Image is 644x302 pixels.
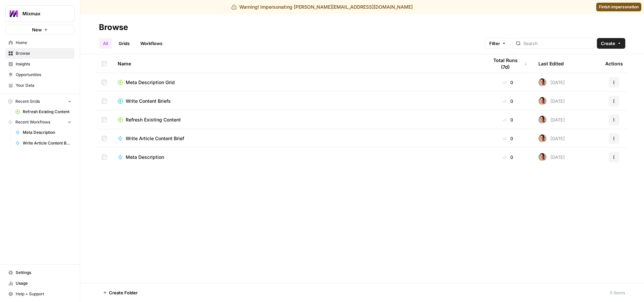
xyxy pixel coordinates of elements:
a: Write Article Content Brief [12,138,75,148]
a: Settings [5,267,75,278]
span: Meta Description [126,154,164,161]
button: Filter [485,38,510,49]
a: Browse [5,48,75,59]
div: 0 [488,135,528,142]
a: Finish impersonation [596,3,641,11]
span: Your Data [16,82,72,88]
button: Create Folder [99,287,142,298]
img: 3d8pdhys1cqbz9tnb8hafvyhrehi [538,134,546,142]
span: Create Folder [109,289,138,296]
div: Total Runs (7d) [488,54,528,73]
img: 3d8pdhys1cqbz9tnb8hafvyhrehi [538,97,546,105]
a: Grids [115,38,134,49]
a: Workflows [136,38,166,49]
a: Refresh Existing Content [12,106,75,117]
a: Write Content Briefs [118,98,478,104]
span: Refresh Existing Content [23,109,72,115]
a: Meta Description Grid [118,79,478,86]
a: All [99,38,112,49]
div: [DATE] [538,116,565,124]
span: Refresh Existing Content [126,116,181,123]
span: Recent Workflows [15,119,50,125]
div: [DATE] [538,134,565,142]
span: Recent Grids [15,98,40,104]
a: Insights [5,59,75,69]
img: 3d8pdhys1cqbz9tnb8hafvyhrehi [538,153,546,161]
img: 3d8pdhys1cqbz9tnb8hafvyhrehi [538,116,546,124]
span: Filter [489,40,500,47]
div: Warning! Impersonating [PERSON_NAME][EMAIL_ADDRESS][DOMAIN_NAME] [231,4,413,10]
div: [DATE] [538,78,565,86]
button: Recent Workflows [5,117,75,127]
div: Actions [605,54,623,73]
button: Create [597,38,625,49]
span: Meta Description [23,129,72,135]
span: Create [601,40,615,47]
span: New [32,26,42,33]
span: Help + Support [16,291,72,297]
button: Workspace: Mixmax [5,5,75,22]
a: Refresh Existing Content [118,116,478,123]
input: Search [523,40,591,47]
span: Write Article Content Brief [23,140,72,146]
a: Home [5,37,75,48]
span: Opportunities [16,72,72,78]
span: Browse [16,50,72,56]
span: Meta Description Grid [126,79,175,86]
button: Recent Grids [5,96,75,106]
a: Your Data [5,80,75,91]
span: Write Content Briefs [126,98,171,104]
span: Home [16,40,72,46]
a: Meta Description [12,127,75,138]
div: Last Edited [538,54,564,73]
span: Insights [16,61,72,67]
div: 0 [488,98,528,104]
a: Opportunities [5,69,75,80]
div: 0 [488,116,528,123]
div: Name [118,54,478,73]
div: [DATE] [538,97,565,105]
button: New [5,25,75,35]
span: Settings [16,270,72,276]
span: Write Article Content Brief [126,135,184,142]
div: 5 Items [610,289,625,296]
span: Mixmax [22,10,63,17]
div: Browse [99,22,128,33]
span: Usage [16,280,72,286]
a: Usage [5,278,75,289]
span: Finish impersonation [599,4,639,10]
div: 0 [488,79,528,86]
div: [DATE] [538,153,565,161]
img: 3d8pdhys1cqbz9tnb8hafvyhrehi [538,78,546,86]
img: Mixmax Logo [8,8,20,20]
div: 0 [488,154,528,161]
a: Write Article Content Brief [118,135,478,142]
button: Help + Support [5,289,75,299]
a: Meta Description [118,154,478,161]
